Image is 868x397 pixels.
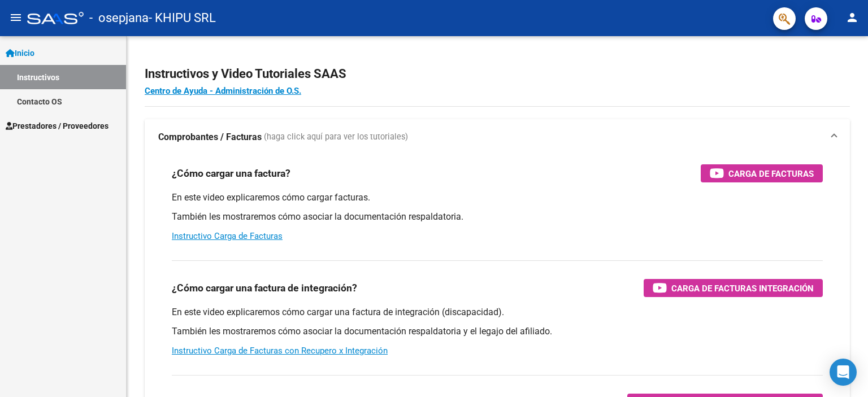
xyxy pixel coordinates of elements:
mat-expansion-panel-header: Comprobantes / Facturas (haga click aquí para ver los tutoriales) [145,119,850,155]
p: También les mostraremos cómo asociar la documentación respaldatoria. [172,211,823,223]
span: - osepjana [89,6,149,30]
h3: ¿Cómo cargar una factura de integración? [172,280,357,296]
mat-icon: person [845,11,859,24]
span: Prestadores / Proveedores [6,120,108,132]
button: Carga de Facturas [701,164,823,182]
button: Carga de Facturas Integración [644,279,823,297]
mat-icon: menu [9,11,23,24]
a: Instructivo Carga de Facturas con Recupero x Integración [172,346,388,356]
span: Carga de Facturas Integración [671,281,814,295]
p: También les mostraremos cómo asociar la documentación respaldatoria y el legajo del afiliado. [172,325,823,338]
a: Instructivo Carga de Facturas [172,231,283,241]
p: En este video explicaremos cómo cargar una factura de integración (discapacidad). [172,306,823,319]
strong: Comprobantes / Facturas [158,131,262,143]
span: - KHIPU SRL [149,6,216,30]
h2: Instructivos y Video Tutoriales SAAS [145,63,850,85]
span: Inicio [6,47,34,59]
p: En este video explicaremos cómo cargar facturas. [172,191,823,204]
span: Carga de Facturas [728,167,814,181]
a: Centro de Ayuda - Administración de O.S. [145,86,301,96]
div: Open Intercom Messenger [830,359,857,386]
span: (haga click aquí para ver los tutoriales) [264,131,408,143]
h3: ¿Cómo cargar una factura? [172,165,290,181]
